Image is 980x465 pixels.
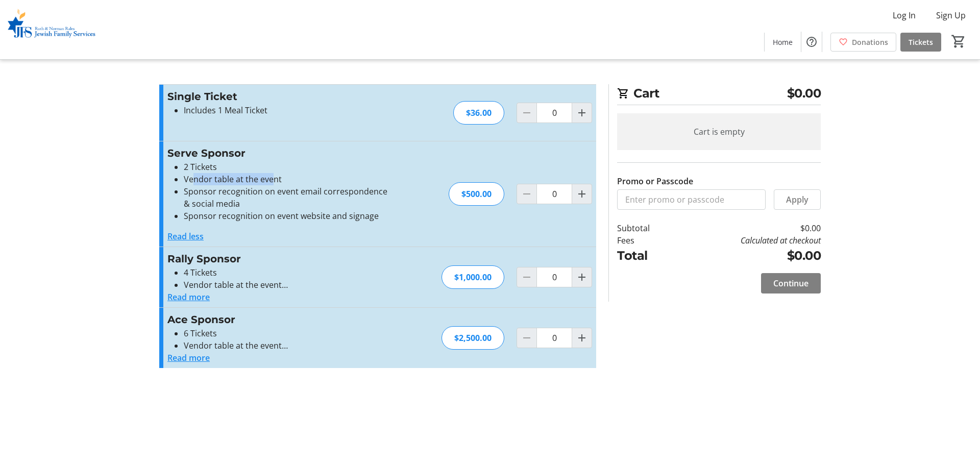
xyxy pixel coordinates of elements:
[572,267,592,287] button: Increment by one
[167,89,390,104] h3: Single Ticket
[765,33,801,52] a: Home
[536,184,572,204] input: Serve Sponsor Quantity
[676,222,821,234] td: $0.00
[893,9,916,21] span: Log In
[184,185,390,210] li: Sponsor recognition on event email correspondence & social media
[167,251,390,266] h3: Rally Sponsor
[6,4,97,55] img: Ruth & Norman Rales Jewish Family Services's Logo
[617,175,693,187] label: Promo or Passcode
[536,328,572,348] input: Ace Sponsor Quantity
[787,84,821,103] span: $0.00
[572,184,592,204] button: Increment by one
[773,37,793,47] span: Home
[786,193,808,206] span: Apply
[676,234,821,247] td: Calculated at checkout
[885,7,924,23] button: Log In
[676,247,821,265] td: $0.00
[761,273,821,293] button: Continue
[442,326,504,350] div: $2,500.00
[774,189,821,210] button: Apply
[900,33,941,52] a: Tickets
[184,161,390,173] li: 2 Tickets
[184,104,390,116] li: Includes 1 Meal Ticket
[572,328,592,348] button: Increment by one
[449,182,504,206] div: $500.00
[617,84,821,105] h2: Cart
[617,189,766,210] input: Enter promo or passcode
[617,234,676,247] td: Fees
[572,103,592,123] button: Increment by one
[184,266,390,279] li: 4 Tickets
[949,32,968,51] button: Cart
[167,312,390,327] h3: Ace Sponsor
[801,32,822,52] button: Help
[936,9,966,21] span: Sign Up
[617,247,676,265] td: Total
[928,7,974,23] button: Sign Up
[617,222,676,234] td: Subtotal
[167,145,390,161] h3: Serve Sponsor
[442,265,504,289] div: $1,000.00
[773,277,808,289] span: Continue
[453,101,504,125] div: $36.00
[536,267,572,287] input: Rally Sponsor Quantity
[184,339,390,352] li: Vendor table at the event
[184,173,390,185] li: Vendor table at the event
[184,327,390,339] li: 6 Tickets
[909,37,933,47] span: Tickets
[167,291,210,303] button: Read more
[852,37,888,47] span: Donations
[184,279,390,291] li: Vendor table at the event
[167,352,210,364] button: Read more
[167,230,204,242] button: Read less
[830,33,896,52] a: Donations
[536,103,572,123] input: Single Ticket Quantity
[617,113,821,150] div: Cart is empty
[184,210,390,222] li: Sponsor recognition on event website and signage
